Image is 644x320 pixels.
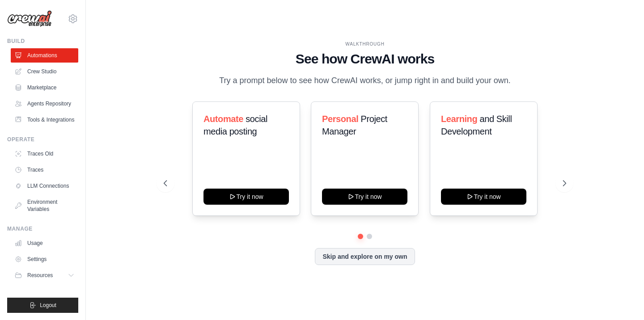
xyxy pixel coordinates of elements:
span: Logout [40,302,56,309]
p: Try a prompt below to see how CrewAI works, or jump right in and build your own. [215,74,515,87]
a: Usage [11,236,78,250]
button: Try it now [322,189,407,205]
a: Traces [11,163,78,177]
div: Manage [7,225,78,232]
div: Operate [7,136,78,143]
span: Resources [27,272,53,279]
div: Build [7,38,78,45]
span: Learning [441,114,477,124]
a: Marketplace [11,80,78,95]
span: Automate [203,114,243,124]
a: Traces Old [11,147,78,161]
a: LLM Connections [11,179,78,193]
span: Personal [322,114,358,124]
span: and Skill Development [441,114,512,136]
button: Logout [7,298,78,313]
button: Resources [11,268,78,282]
div: WALKTHROUGH [164,41,566,47]
a: Tools & Integrations [11,113,78,127]
button: Skip and explore on my own [315,248,415,265]
a: Environment Variables [11,195,78,216]
a: Automations [11,48,78,63]
button: Try it now [203,189,289,205]
a: Agents Repository [11,97,78,111]
button: Try it now [441,189,526,205]
img: Logo [7,10,52,27]
a: Crew Studio [11,64,78,79]
a: Settings [11,252,78,266]
h1: See how CrewAI works [164,51,566,67]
